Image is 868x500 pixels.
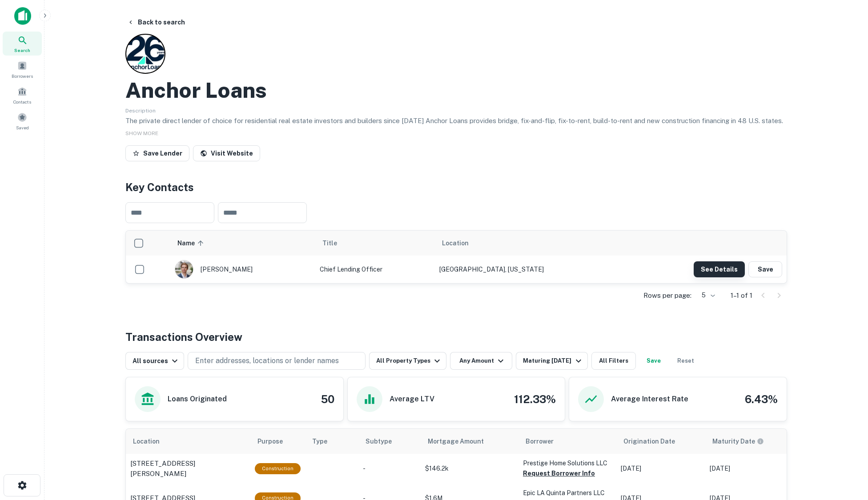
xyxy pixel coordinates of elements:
[125,116,787,126] p: The private direct lender of choice for residential real estate investors and builders since [DAT...
[712,436,755,446] h6: Maturity Date
[193,145,260,161] a: Visit Website
[125,145,189,161] button: Save Lender
[13,98,31,105] span: Contacts
[748,261,782,277] button: Save
[312,436,327,447] span: Type
[257,436,294,447] span: Purpose
[712,436,776,446] span: Maturity dates displayed may be estimated. Please contact the lender for the most accurate maturi...
[712,436,764,446] div: Maturity dates displayed may be estimated. Please contact the lender for the most accurate maturi...
[124,14,189,30] button: Back to search
[518,429,616,454] th: Borrower
[671,352,700,370] button: Reset
[639,352,668,370] button: Save your search to get updates of matches that match your search criteria.
[623,436,687,447] span: Origination Date
[616,429,705,454] th: Origination Date
[450,352,512,370] button: Any Amount
[126,231,787,283] div: scrollable content
[133,356,180,366] div: All sources
[12,72,33,80] span: Borrowers
[177,238,206,248] span: Name
[643,290,691,301] p: Rows per page:
[369,352,446,370] button: All Property Types
[130,458,246,479] a: [STREET_ADDRESS][PERSON_NAME]
[14,7,31,25] img: capitalize-icon.png
[526,436,554,447] span: Borrower
[621,464,701,473] p: [DATE]
[315,231,435,256] th: Title
[125,77,267,103] h2: Anchor Loans
[516,352,587,370] button: Maturing [DATE]
[435,231,624,256] th: Location
[390,394,434,404] h6: Average LTV
[363,464,416,473] p: -
[523,488,612,498] p: Epic LA Quinta Partners LLC
[358,429,421,454] th: Subtype
[3,83,42,107] a: Contacts
[175,260,193,278] img: 1749596228385
[705,429,794,454] th: Maturity dates displayed may be estimated. Please contact the lender for the most accurate maturi...
[710,464,790,473] p: [DATE]
[321,391,334,407] h4: 50
[170,231,315,256] th: Name
[425,464,514,473] p: $146.2k
[133,436,171,447] span: Location
[126,429,250,454] th: Location
[168,394,227,404] h6: Loans Originated
[421,429,518,454] th: Mortgage Amount
[695,289,716,302] div: 5
[3,32,42,56] a: Search
[3,109,42,133] a: Saved
[366,436,392,447] span: Subtype
[3,57,42,81] a: Borrowers
[125,352,184,370] button: All sources
[14,47,30,54] span: Search
[745,391,778,407] h4: 6.43%
[175,260,311,279] div: [PERSON_NAME]
[195,356,339,366] p: Enter addresses, locations or lender names
[731,290,752,301] p: 1–1 of 1
[694,261,745,277] button: See Details
[591,352,636,370] button: All Filters
[250,429,305,454] th: Purpose
[428,436,495,447] span: Mortgage Amount
[611,394,688,404] h6: Average Interest Rate
[125,179,787,195] h4: Key Contacts
[523,356,583,366] div: Maturing [DATE]
[305,429,358,454] th: Type
[322,238,349,248] span: Title
[16,124,29,131] span: Saved
[824,429,868,472] iframe: Chat Widget
[442,238,469,248] span: Location
[435,256,624,283] td: [GEOGRAPHIC_DATA], [US_STATE]
[523,468,595,479] button: Request Borrower Info
[514,391,556,407] h4: 112.33%
[188,352,366,370] button: Enter addresses, locations or lender names
[315,256,435,283] td: Chief Lending Officer
[125,108,156,114] span: Description
[125,329,242,345] h4: Transactions Overview
[523,458,612,468] p: Prestige Home Solutions LLC
[255,463,301,474] div: This loan purpose was for construction
[125,130,158,136] span: SHOW MORE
